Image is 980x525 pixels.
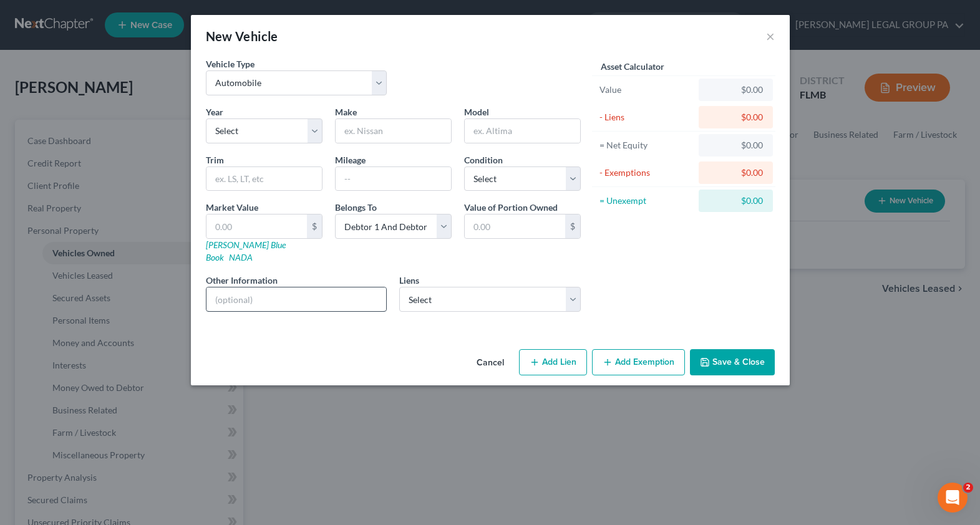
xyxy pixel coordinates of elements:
[206,201,258,214] label: Market Value
[206,239,286,262] a: [PERSON_NAME] Blue Book
[229,252,253,262] a: NADA
[206,153,224,166] label: Trim
[336,167,451,191] input: --
[565,214,580,238] div: $
[938,483,968,513] iframe: Intercom live chat
[599,84,694,96] div: Value
[599,195,694,207] div: = Unexempt
[206,287,387,311] input: (optional)
[601,60,664,73] label: Asset Calculator
[335,153,366,166] label: Mileage
[599,139,694,152] div: = Net Equity
[709,195,763,207] div: $0.00
[335,202,377,213] span: Belongs To
[464,105,489,118] label: Model
[206,105,223,118] label: Year
[336,119,451,143] input: ex. Nissan
[599,166,694,179] div: - Exemptions
[335,107,357,117] span: Make
[592,349,685,375] button: Add Exemption
[399,274,419,287] label: Liens
[709,166,763,179] div: $0.00
[709,111,763,123] div: $0.00
[599,111,694,123] div: - Liens
[709,139,763,152] div: $0.00
[963,483,973,493] span: 2
[766,29,775,44] button: ×
[464,153,503,166] label: Condition
[206,214,307,238] input: 0.00
[206,167,322,191] input: ex. LS, LT, etc
[709,84,763,96] div: $0.00
[206,27,278,45] div: New Vehicle
[690,349,775,375] button: Save & Close
[307,214,322,238] div: $
[206,57,255,70] label: Vehicle Type
[467,350,514,375] button: Cancel
[465,119,580,143] input: ex. Altima
[206,274,278,287] label: Other Information
[465,214,565,238] input: 0.00
[519,349,587,375] button: Add Lien
[464,201,558,214] label: Value of Portion Owned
